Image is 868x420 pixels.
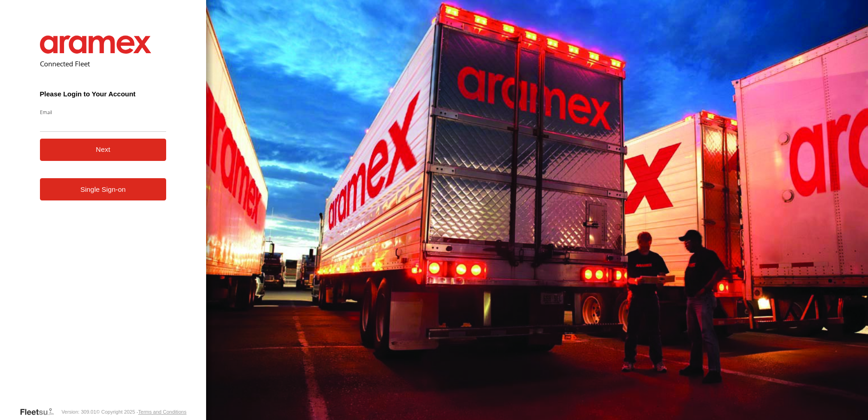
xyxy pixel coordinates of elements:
[40,90,167,98] h3: Please Login to Your Account
[138,409,186,415] a: Terms and Conditions
[40,178,167,200] a: Single Sign-on
[40,59,167,68] h2: Connected Fleet
[40,109,167,115] label: Email
[96,409,187,415] div: © Copyright 2025 -
[20,407,61,416] a: Visit our Website
[40,35,152,54] img: Aramex
[61,409,96,415] div: Version: 309.01
[40,139,167,161] button: Next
